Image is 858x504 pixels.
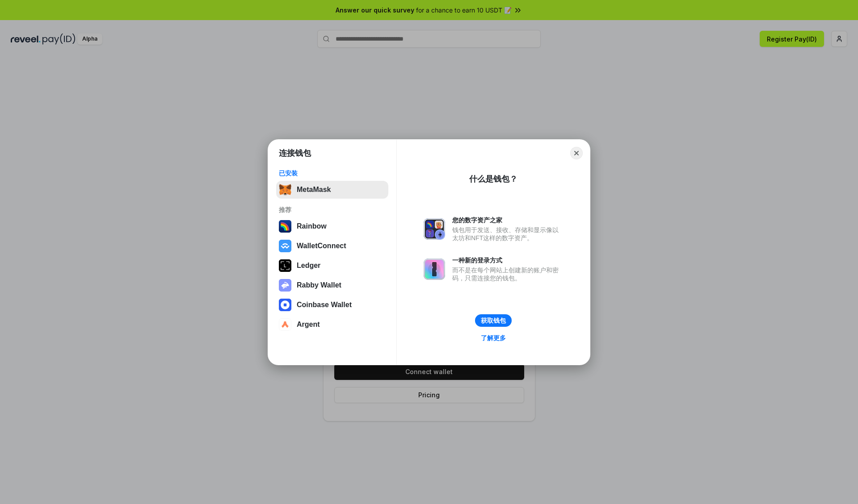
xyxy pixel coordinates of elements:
[297,262,320,270] div: Ledger
[481,317,506,325] div: 获取钱包
[276,276,388,294] button: Rabby Wallet
[570,147,583,159] button: Close
[279,259,291,272] img: svg+xml,%3Csvg%20xmlns%3D%22http%3A%2F%2Fwww.w3.org%2F2000%2Fsvg%22%20width%3D%2228%22%20height%3...
[452,226,563,242] div: 钱包用于发送、接收、存储和显示像以太坊和NFT这样的数字资产。
[279,220,291,233] img: svg+xml,%3Csvg%20width%3D%22120%22%20height%3D%22120%22%20viewBox%3D%220%200%20120%20120%22%20fil...
[297,222,327,230] div: Rainbow
[279,206,386,214] div: 推荐
[276,316,388,333] button: Argent
[469,174,517,184] div: 什么是钱包？
[279,183,291,196] img: svg+xml,%3Csvg%20fill%3D%22none%22%20height%3D%2233%22%20viewBox%3D%220%200%2035%2033%22%20width%...
[276,296,388,314] button: Coinbase Wallet
[276,181,388,199] button: MetaMask
[475,314,512,327] button: 获取钱包
[279,240,291,252] img: svg+xml,%3Csvg%20width%3D%2228%22%20height%3D%2228%22%20viewBox%3D%220%200%2028%2028%22%20fill%3D...
[297,301,352,309] div: Coinbase Wallet
[297,186,331,194] div: MetaMask
[279,318,291,331] img: svg+xml,%3Csvg%20width%3D%2228%22%20height%3D%2228%22%20viewBox%3D%220%200%2028%2028%22%20fill%3D...
[297,242,346,250] div: WalletConnect
[279,279,291,292] img: svg+xml,%3Csvg%20xmlns%3D%22http%3A%2F%2Fwww.w3.org%2F2000%2Fsvg%22%20fill%3D%22none%22%20viewBox...
[276,257,388,275] button: Ledger
[452,266,563,282] div: 而不是在每个网站上创建新的账户和密码，只需连接您的钱包。
[424,258,445,280] img: svg+xml,%3Csvg%20xmlns%3D%22http%3A%2F%2Fwww.w3.org%2F2000%2Fsvg%22%20fill%3D%22none%22%20viewBox...
[475,332,511,344] a: 了解更多
[481,334,506,342] div: 了解更多
[276,237,388,255] button: WalletConnect
[424,218,445,240] img: svg+xml,%3Csvg%20xmlns%3D%22http%3A%2F%2Fwww.w3.org%2F2000%2Fsvg%22%20fill%3D%22none%22%20viewBox...
[279,299,291,311] img: svg+xml,%3Csvg%20width%3D%2228%22%20height%3D%2228%22%20viewBox%3D%220%200%2028%2028%22%20fill%3D...
[297,321,320,329] div: Argent
[297,281,341,289] div: Rabby Wallet
[452,256,563,264] div: 一种新的登录方式
[276,217,388,235] button: Rainbow
[279,148,311,158] h1: 连接钱包
[279,169,386,177] div: 已安装
[452,216,563,224] div: 您的数字资产之家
